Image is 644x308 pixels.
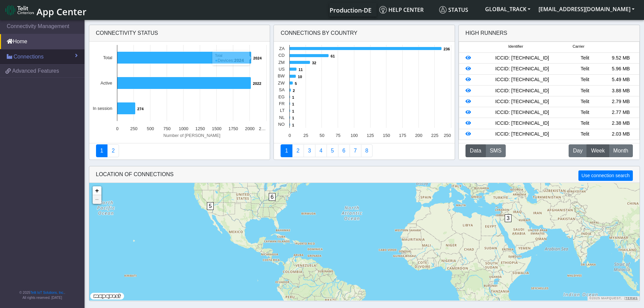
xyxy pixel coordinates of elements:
span: Production-DE [330,6,372,14]
div: ICCID: [TECHNICAL_ID] [477,120,567,127]
div: Telit [567,65,603,73]
a: Carrier [292,144,304,157]
text: 750 [163,126,170,131]
text: 32 [312,61,316,65]
a: 14 Days Trend [338,144,350,157]
div: LOCATION OF CONNECTIONS [89,166,640,183]
button: SMS [485,144,506,157]
div: ©2025 MapQuest, | [588,296,639,301]
text: 500 [147,126,154,131]
div: Telit [567,54,603,62]
text: 250 [130,126,137,131]
button: Data [466,144,486,157]
text: 175 [399,133,406,138]
text: 2024 [253,56,262,60]
text: 274 [137,107,144,111]
div: ICCID: [TECHNICAL_ID] [477,109,567,116]
text: 1 [292,123,294,127]
button: Day [569,144,587,157]
span: Advanced Features [12,67,59,75]
div: Telit [567,76,603,84]
div: 2.79 MB [603,98,639,105]
text: 5 [295,81,297,86]
a: Usage per Country [304,144,315,157]
a: Not Connected for 30 days [361,144,373,157]
text: 10 [298,75,302,79]
a: App Center [5,3,86,17]
span: Week [591,147,605,155]
div: ICCID: [TECHNICAL_ID] [477,98,567,105]
span: 6 [269,193,276,201]
text: 50 [319,133,324,138]
div: 2.03 MB [603,131,639,138]
text: 1500 [212,126,221,131]
a: Status [436,3,481,17]
div: ICCID: [TECHNICAL_ID] [477,87,567,95]
div: 2.77 MB [603,109,639,116]
span: Status [439,6,468,14]
text: 125 [367,133,374,138]
button: Month [609,144,633,157]
text: Number of [PERSON_NAME] [163,133,220,138]
button: GLOBAL_TRACK [481,3,534,15]
a: Zoom out [93,195,101,204]
text: 61 [331,54,335,58]
div: Telit [567,87,603,95]
text: BW [278,73,285,78]
a: Connections By Country [281,144,292,157]
text: 75 [336,133,340,138]
button: Use connection search [578,170,633,181]
a: Usage by Carrier [327,144,338,157]
div: ICCID: [TECHNICAL_ID] [477,54,567,62]
span: Carrier [573,44,585,49]
text: LT [280,108,285,113]
text: 1 [292,109,294,113]
text: 150 [383,133,390,138]
span: Help center [379,6,424,14]
text: Total [103,55,112,60]
div: Telit [567,120,603,127]
span: App Center [37,5,87,18]
text: 1750 [228,126,238,131]
div: Connectivity status [89,25,270,42]
text: 1000 [178,126,188,131]
a: Zoom in [93,186,101,195]
span: Month [613,147,628,155]
button: Week [587,144,609,157]
text: ZM [279,60,285,65]
text: Active [100,80,112,86]
div: 3.88 MB [603,87,639,95]
div: Telit [567,98,603,105]
span: Connections [14,53,44,61]
a: Zero Session [350,144,361,157]
img: logo-telit-cinterion-gw-new.png [5,5,34,16]
text: 0 [116,126,118,131]
text: NO [278,122,285,127]
div: 2.38 MB [603,120,639,127]
div: ICCID: [TECHNICAL_ID] [477,76,567,84]
nav: Summary paging [96,144,263,157]
a: Connections By Carrier [315,144,327,157]
text: SA [279,87,285,92]
text: US [279,67,285,72]
text: 11 [299,68,303,72]
span: 3 [505,214,512,222]
text: 1250 [195,126,205,131]
text: 2000 [245,126,254,131]
text: In session [93,106,112,111]
text: ZW [278,80,285,86]
span: Identifier [508,44,523,49]
a: Connectivity status [96,144,108,157]
text: EG [279,94,285,99]
text: 0 [289,133,291,138]
text: 250 [444,133,451,138]
nav: Summary paging [281,144,448,157]
text: 2022 [253,81,261,86]
div: 5.49 MB [603,76,639,84]
text: 200 [415,133,422,138]
text: 100 [351,133,358,138]
text: CD [279,53,285,58]
div: Telit [567,109,603,116]
text: ZA [279,46,285,51]
a: Deployment status [107,144,119,157]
